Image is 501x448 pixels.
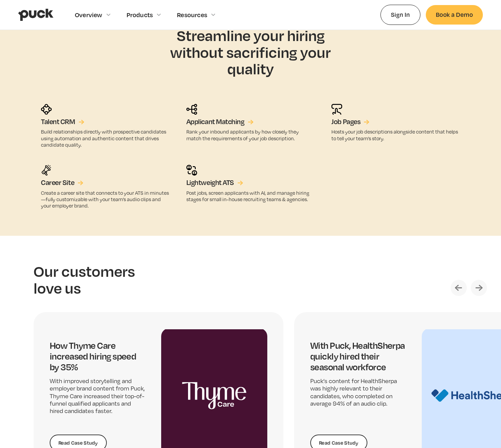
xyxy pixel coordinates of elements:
[50,377,145,415] p: With improved storytelling and employer brand content from Puck, Thyme Care increased their top-o...
[310,340,406,372] h4: With Puck, HealthSherpa quickly hired their seasonal workforce
[41,178,74,187] h5: Career Site
[237,178,243,187] div: →
[186,190,315,202] p: Post jobs, screen applicants with AI, and manage hiring stages for small in-house recruiting team...
[451,280,467,296] div: Previous slide
[186,117,244,126] h5: Applicant Matching
[186,178,243,187] a: Lightweight ATS→
[310,377,406,408] p: Puck’s content for HealthSherpa was highly relevant to their candidates, who completed on average...
[186,178,234,187] h5: Lightweight ATS
[41,190,170,209] p: Create a career site that connects to your ATS in minutes—fully customizable with your team’s aud...
[248,117,254,126] div: →
[41,117,84,126] a: Talent CRM→
[50,340,145,372] h4: How Thyme Care increased hiring speed by 35%
[127,11,153,18] div: Products
[364,117,369,126] div: →
[41,128,170,148] p: Build relationships directly with prospective candidates using automation and authentic content t...
[41,117,75,126] h5: Talent CRM
[331,117,360,126] h5: Job Pages
[75,11,102,18] div: Overview
[331,128,460,141] p: Hosts your job descriptions alongside content that helps to tell your team’s story.
[186,117,254,126] a: Applicant Matching→
[41,178,83,187] a: Career Site→
[34,263,141,296] h2: Our customers love us
[177,11,207,18] div: Resources
[331,117,369,126] a: Job Pages→
[380,5,420,25] a: Sign In
[151,27,350,77] h2: Streamline your hiring without sacrificing your quality
[78,178,83,187] div: →
[186,128,315,141] p: Rank your inbound applicants by how closely they match the requirements of your job description.
[471,280,487,296] div: Next slide
[79,117,84,126] div: →
[426,5,483,24] a: Book a Demo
